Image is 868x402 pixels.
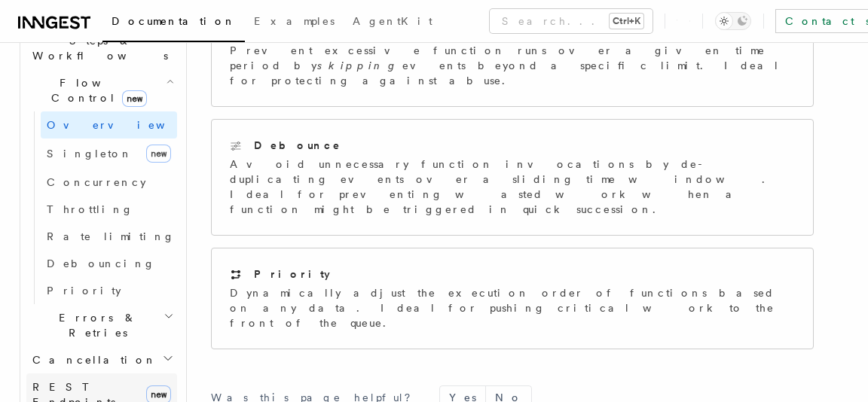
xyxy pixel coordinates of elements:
[715,12,751,30] button: Toggle dark mode
[122,90,147,107] span: new
[610,14,643,29] kbd: Ctrl+K
[26,69,177,111] button: Flow Controlnew
[353,15,432,27] span: AgentKit
[26,111,177,304] div: Flow Controlnew
[47,285,121,297] span: Priority
[146,145,171,163] span: new
[41,223,177,250] a: Rate limiting
[211,248,814,349] a: PriorityDynamically adjust the execution order of functions based on any data. Ideal for pushing ...
[211,119,814,236] a: DebounceAvoid unnecessary function invocations by de-duplicating events over a sliding time windo...
[230,157,795,217] p: Avoid unnecessary function invocations by de-duplicating events over a sliding time window. Ideal...
[47,257,155,270] span: Debouncing
[26,310,164,340] span: Errors & Retries
[317,59,402,72] em: skipping
[47,230,175,242] span: Rate limiting
[26,33,168,63] span: Steps & Workflows
[26,75,166,105] span: Flow Control
[245,5,344,41] a: Examples
[254,266,330,282] h2: Priority
[41,111,177,139] a: Overview
[26,27,177,69] button: Steps & Workflows
[26,352,157,367] span: Cancellation
[112,15,236,27] span: Documentation
[254,138,341,153] h2: Debounce
[230,285,795,330] p: Dynamically adjust the execution order of functions based on any data. Ideal for pushing critical...
[41,250,177,277] a: Debouncing
[41,139,177,169] a: Singletonnew
[47,176,146,188] span: Concurrency
[41,277,177,304] a: Priority
[41,169,177,196] a: Concurrency
[490,9,653,33] button: Search...Ctrl+K
[47,119,202,131] span: Overview
[26,346,177,373] button: Cancellation
[211,5,814,107] a: Rate LimitingPrevent excessive function runs over a given time period byskippingevents beyond a s...
[41,196,177,223] a: Throttling
[102,5,245,42] a: Documentation
[47,148,133,160] span: Singleton
[230,43,795,88] p: Prevent excessive function runs over a given time period by events beyond a specific limit. Ideal...
[26,304,177,346] button: Errors & Retries
[344,5,442,41] a: AgentKit
[254,15,335,27] span: Examples
[47,203,133,215] span: Throttling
